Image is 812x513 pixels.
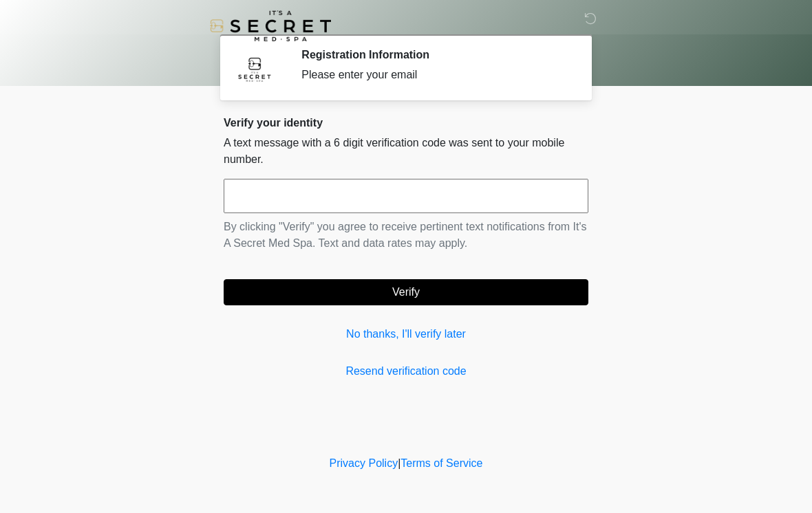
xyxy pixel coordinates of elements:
a: | [398,457,400,469]
a: Resend verification code [224,363,588,380]
p: A text message with a 6 digit verification code was sent to your mobile number. [224,135,588,168]
div: Please enter your email [301,67,568,83]
img: It's A Secret Med Spa Logo [210,10,331,41]
h2: Verify your identity [224,116,588,129]
h2: Registration Information [301,48,568,61]
a: No thanks, I'll verify later [224,326,588,342]
p: By clicking "Verify" you agree to receive pertinent text notifications from It's A Secret Med Spa... [224,219,588,252]
button: Verify [224,279,588,305]
img: Agent Avatar [234,48,275,89]
a: Privacy Policy [330,457,398,469]
a: Terms of Service [400,457,482,469]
